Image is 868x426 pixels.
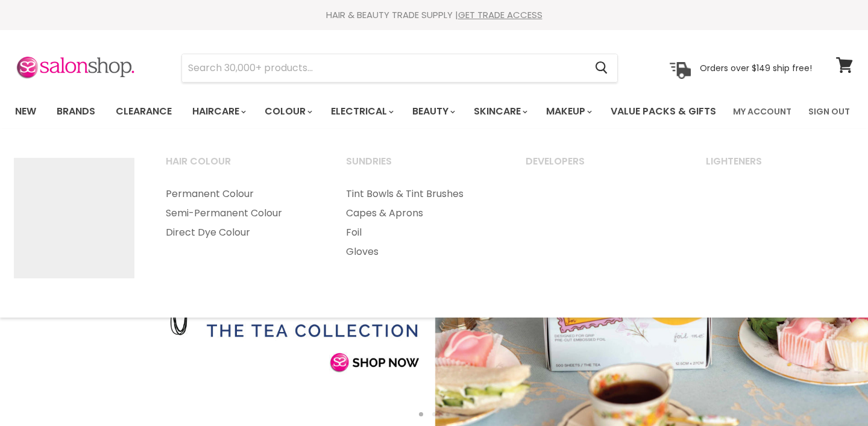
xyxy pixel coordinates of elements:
a: Sign Out [801,99,857,124]
a: Sundries [331,152,509,182]
a: Skincare [465,99,535,124]
li: Page dot 2 [432,412,436,416]
a: Beauty [403,99,462,124]
a: Gloves [331,242,509,262]
a: Haircare [183,99,253,124]
li: Page dot 1 [419,412,423,416]
a: Developers [511,152,688,182]
a: Direct Dye Colour [151,223,329,242]
button: Search [585,54,617,82]
a: Semi-Permanent Colour [151,204,329,223]
a: Foil [331,223,509,242]
a: Hair Colour [151,152,329,182]
a: Brands [48,99,104,124]
li: Page dot 3 [445,412,450,416]
a: Electrical [322,99,401,124]
a: Colour [256,99,319,124]
a: My Account [726,99,799,124]
a: Value Packs & Gifts [602,99,725,124]
a: New [6,99,45,124]
ul: Main menu [6,94,726,129]
a: Makeup [537,99,599,124]
a: Tint Bowls & Tint Brushes [331,184,509,204]
a: GET TRADE ACCESS [458,8,542,21]
input: Search [182,54,585,82]
a: Clearance [107,99,181,124]
p: Orders over $149 ship free! [700,62,812,73]
a: Capes & Aprons [331,204,509,223]
ul: Main menu [151,184,329,242]
ul: Main menu [331,184,509,262]
a: Permanent Colour [151,184,329,204]
form: Product [181,54,618,83]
